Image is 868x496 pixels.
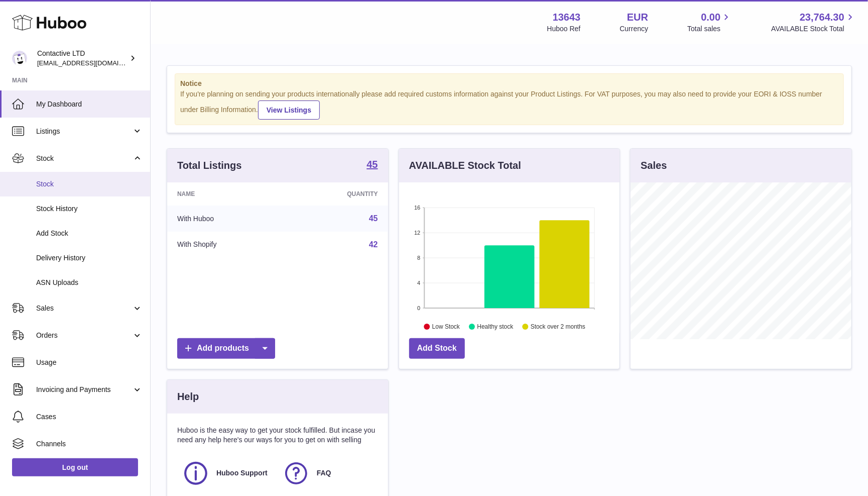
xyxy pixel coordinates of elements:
[167,206,286,232] td: With Huboo
[620,24,649,34] div: Currency
[366,159,378,169] strong: 45
[283,460,373,487] a: FAQ
[36,154,132,163] span: Stock
[771,24,856,34] span: AVAILABLE Stock Total
[417,255,420,261] text: 8
[36,412,143,422] span: Cases
[12,458,138,476] a: Log out
[36,358,143,367] span: Usage
[36,331,132,340] span: Orders
[37,49,128,68] div: Contactive LTD
[687,11,732,34] a: 0.00 Total sales
[800,11,844,24] span: 23,764.30
[36,278,143,287] span: ASN Uploads
[409,338,465,359] a: Add Stock
[167,232,286,258] td: With Shopify
[687,24,732,34] span: Total sales
[180,89,838,120] div: If you're planning on sending your products internationally please add required customs informati...
[369,240,378,249] a: 42
[641,159,667,172] h3: Sales
[182,460,273,487] a: Huboo Support
[177,338,275,359] a: Add products
[177,159,242,172] h3: Total Listings
[36,204,143,214] span: Stock History
[477,323,514,330] text: Healthy stock
[36,304,132,313] span: Sales
[216,468,268,478] span: Huboo Support
[414,230,420,236] text: 12
[317,468,331,478] span: FAQ
[531,323,585,330] text: Stock over 2 months
[36,100,143,109] span: My Dashboard
[36,127,132,136] span: Listings
[167,182,286,206] th: Name
[37,59,148,67] span: [EMAIL_ADDRESS][DOMAIN_NAME]
[36,179,143,189] span: Stock
[409,159,521,172] h3: AVAILABLE Stock Total
[36,253,143,263] span: Delivery History
[258,101,320,120] a: View Listings
[12,51,27,66] img: soul@SOWLhome.com
[286,182,388,206] th: Quantity
[177,390,199,404] h3: Help
[414,205,420,211] text: 16
[547,24,581,34] div: Huboo Ref
[627,11,648,24] strong: EUR
[417,280,420,286] text: 4
[417,305,420,311] text: 0
[180,79,838,88] strong: Notice
[177,426,378,445] p: Huboo is the easy way to get your stock fulfilled. But incase you need any help here's our ways f...
[701,11,721,24] span: 0.00
[369,214,378,223] a: 45
[36,439,143,449] span: Channels
[366,159,378,171] a: 45
[432,323,460,330] text: Low Stock
[36,385,132,394] span: Invoicing and Payments
[771,11,856,34] a: 23,764.30 AVAILABLE Stock Total
[36,229,143,238] span: Add Stock
[553,11,581,24] strong: 13643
